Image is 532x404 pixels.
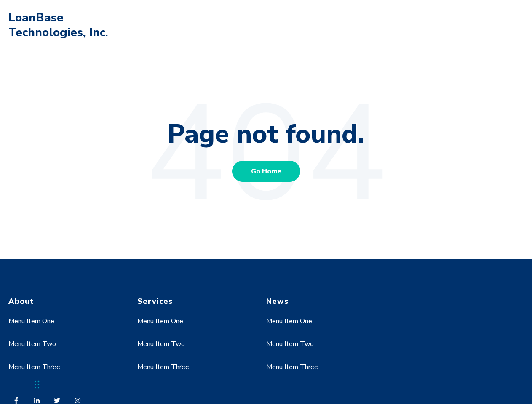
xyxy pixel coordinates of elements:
[266,362,318,372] a: Menu Item Three
[137,339,185,348] a: Menu Item Two
[137,297,251,306] h4: Services
[266,297,380,306] h4: News
[8,297,122,306] h4: About
[266,316,312,326] a: Menu Item One
[137,316,183,326] a: Menu Item One
[8,11,114,40] h2: LoanBase Technologies, Inc.
[8,362,60,372] a: Menu Item Three
[266,306,380,392] div: Navigation Menu
[8,306,122,392] div: Navigation Menu
[266,339,314,348] a: Menu Item Two
[8,339,56,348] a: Menu Item Two
[8,316,54,326] a: Menu Item One
[8,118,524,151] h1: Page not found.
[232,161,300,182] a: Go Home
[35,372,40,397] div: Drag
[137,306,251,392] div: Navigation Menu
[137,362,189,372] a: Menu Item Three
